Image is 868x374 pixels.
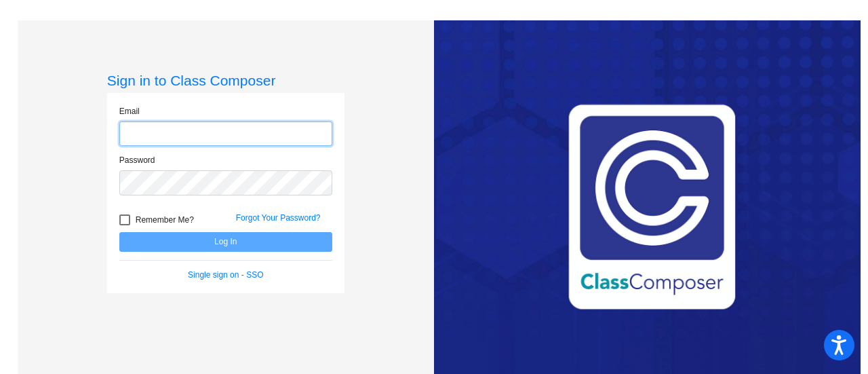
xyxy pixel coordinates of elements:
[119,154,155,166] label: Password
[188,270,263,280] a: Single sign on - SSO
[236,213,321,223] a: Forgot Your Password?
[119,232,332,252] button: Log In
[107,72,344,89] h3: Sign in to Class Composer
[119,105,140,117] label: Email
[136,212,194,228] span: Remember Me?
